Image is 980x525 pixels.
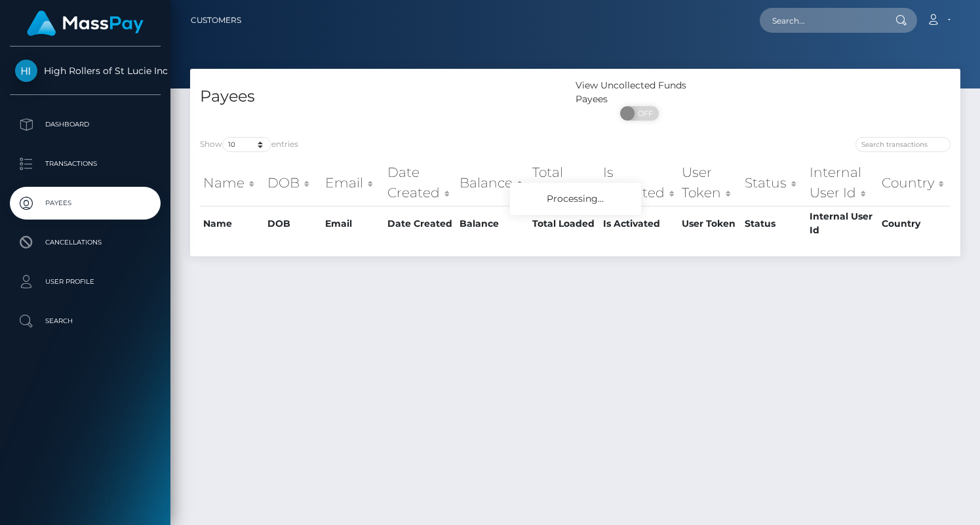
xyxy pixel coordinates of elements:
[322,206,384,241] th: Email
[15,311,155,331] p: Search
[384,159,456,206] th: Date Created
[191,7,241,34] a: Customers
[878,206,951,241] th: Country
[15,60,37,82] img: High Rollers of St Lucie Inc
[200,85,566,108] h4: Payees
[15,233,155,252] p: Cancellations
[678,159,741,206] th: User Token
[222,137,271,152] select: Showentries
[806,159,878,206] th: Internal User Id
[627,106,660,121] span: OFF
[806,206,878,241] th: Internal User Id
[15,115,155,134] p: Dashboard
[384,206,456,241] th: Date Created
[200,137,298,152] label: Show entries
[10,147,161,180] a: Transactions
[264,206,322,241] th: DOB
[322,159,384,206] th: Email
[10,305,161,338] a: Search
[529,206,599,241] th: Total Loaded
[10,108,161,141] a: Dashboard
[27,10,144,36] img: MassPay Logo
[10,187,161,220] a: Payees
[200,206,264,241] th: Name
[878,159,951,206] th: Country
[600,159,678,206] th: Is Activated
[855,137,951,152] input: Search transactions
[15,272,155,292] p: User Profile
[529,159,599,206] th: Total Loaded
[741,206,806,241] th: Status
[741,159,806,206] th: Status
[760,8,883,33] input: Search...
[264,159,322,206] th: DOB
[10,226,161,259] a: Cancellations
[10,265,161,298] a: User Profile
[456,206,529,241] th: Balance
[576,79,704,106] div: View Uncollected Funds Payees
[456,159,529,206] th: Balance
[15,154,155,174] p: Transactions
[678,206,741,241] th: User Token
[510,183,641,215] div: Processing...
[15,193,155,213] p: Payees
[10,65,161,77] span: High Rollers of St Lucie Inc
[200,159,264,206] th: Name
[600,206,678,241] th: Is Activated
